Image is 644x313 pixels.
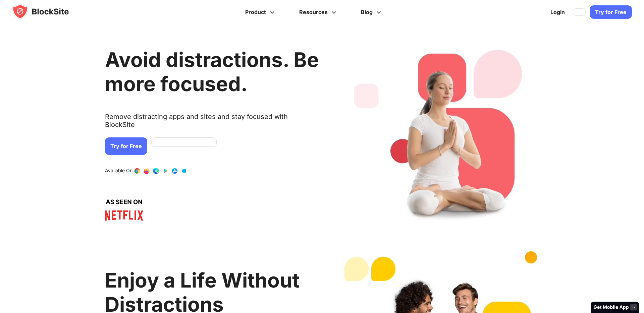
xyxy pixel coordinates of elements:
a: Try for Free [590,5,632,19]
a: Try for Free [105,137,147,155]
text: Available On [105,168,132,174]
img: blocksite-icon.5d769676.svg [12,3,82,19]
h1: Avoid distractions. Be more focused. [105,48,319,96]
a: Login [546,4,569,20]
text: Remove distracting apps and sites and stay focused with BlockSite [105,113,319,134]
